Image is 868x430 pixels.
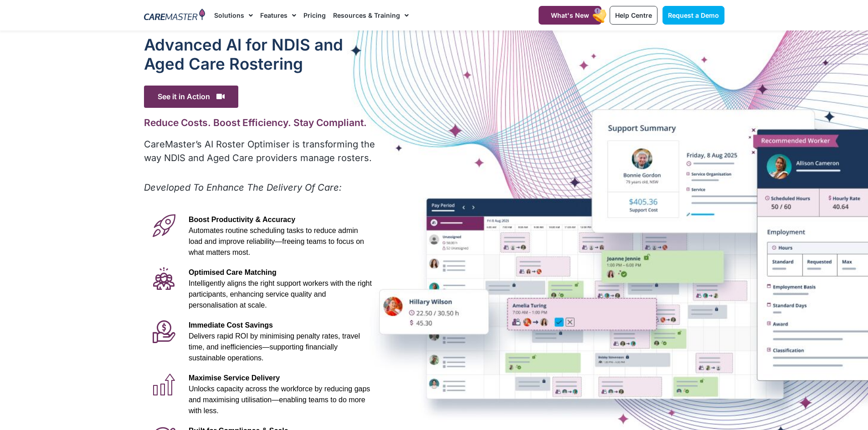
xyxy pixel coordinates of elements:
span: Maximise Service Delivery [189,374,280,382]
span: Immediate Cost Savings [189,321,273,329]
p: CareMaster’s AI Roster Optimiser is transforming the way NDIS and Aged Care providers manage rost... [144,137,377,165]
a: Request a Demo [663,6,724,25]
span: Request a Demo [668,11,719,19]
span: What's New [551,11,589,19]
span: Help Centre [615,11,652,19]
a: What's New [539,6,601,25]
span: Unlocks capacity across the workforce by reducing gaps and maximising utilisation—enabling teams ... [189,385,370,415]
span: Optimised Care Matching [189,268,277,276]
span: Boost Productivity & Accuracy [189,216,295,223]
span: Automates routine scheduling tasks to reduce admin load and improve reliability—freeing teams to ... [189,227,364,256]
span: See it in Action [144,86,238,108]
img: CareMaster Logo [144,9,205,22]
a: Help Centre [610,6,657,25]
h2: Reduce Costs. Boost Efficiency. Stay Compliant. [144,117,377,128]
h1: Advanced Al for NDIS and Aged Care Rostering [144,35,377,73]
em: Developed To Enhance The Delivery Of Care: [144,182,342,193]
span: Intelligently aligns the right support workers with the right participants, enhancing service qua... [189,279,372,309]
span: Delivers rapid ROI by minimising penalty rates, travel time, and inefficiencies—supporting financ... [189,332,360,362]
